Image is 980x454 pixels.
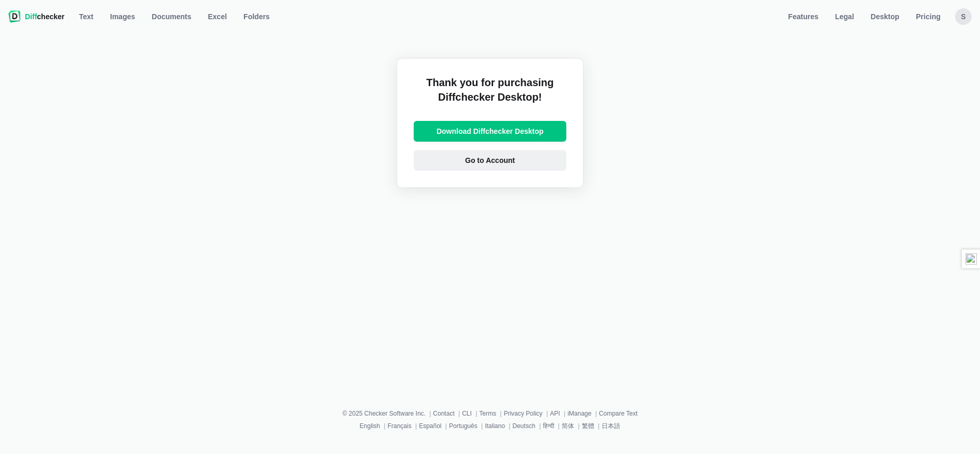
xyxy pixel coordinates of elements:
a: 简体 [562,422,574,430]
a: English [360,422,380,430]
span: Images [108,11,137,22]
span: Desktop [868,11,901,22]
span: Go to Account [463,155,517,166]
a: Desktop [864,8,905,25]
h2: Thank you for purchasing Diffchecker Desktop! [414,75,566,113]
a: Download Diffchecker Desktop [414,121,566,142]
span: Text [77,11,96,22]
a: Português [449,422,478,430]
span: checker [25,11,64,22]
a: Español [419,422,441,430]
span: Pricing [914,11,943,22]
a: Terms [479,410,496,417]
a: Images [104,8,141,25]
a: Deutsch [512,422,535,430]
a: 繁體 [582,422,594,430]
span: Folders [241,11,272,22]
button: Folders [237,8,276,25]
a: Legal [829,8,861,25]
a: Compare Text [599,410,637,417]
span: Excel [206,11,229,22]
span: Download Diffchecker Desktop [434,126,546,136]
a: Contact [433,410,454,417]
li: © 2025 Checker Software Inc. [343,408,433,419]
a: iManage [567,410,591,417]
a: Privacy Policy [503,410,542,417]
a: Documents [145,8,197,25]
a: हिन्दी [543,422,554,430]
a: Features [782,8,824,25]
a: Pricing [910,8,947,25]
span: Diff [25,12,37,21]
span: Documents [149,11,193,22]
button: s [955,8,972,25]
a: Français [388,422,412,430]
a: Diffchecker [8,8,64,25]
img: Diffchecker logo [8,10,21,23]
a: 日本語 [602,422,620,430]
span: Legal [833,11,856,22]
a: Italiano [485,422,505,430]
a: Go to Account [414,150,566,171]
a: CLI [462,410,472,417]
a: Text [73,8,100,25]
a: Excel [202,8,234,25]
a: API [550,410,560,417]
span: Features [786,11,820,22]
